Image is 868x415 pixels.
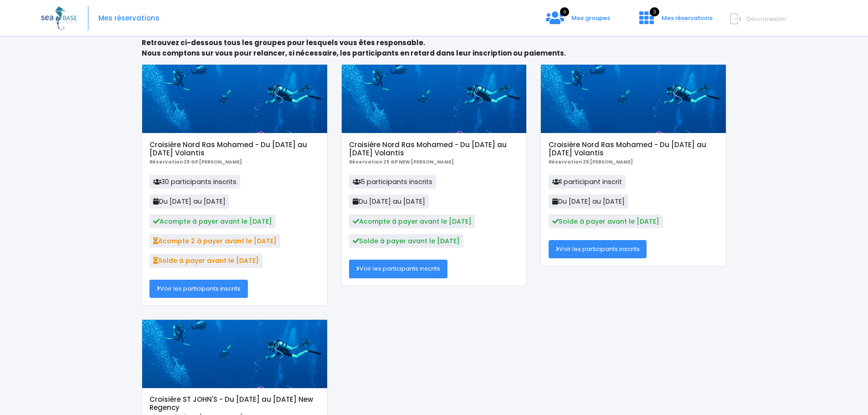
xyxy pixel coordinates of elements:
[349,234,463,248] span: Solde à payer avant le [DATE]
[349,159,454,165] b: Réservation 25 GP NEW [PERSON_NAME]
[549,159,633,165] b: Réservation 25 [PERSON_NAME]
[549,141,719,157] h5: Croisière Nord Ras Mohamed - Du [DATE] au [DATE] Volantis
[149,280,248,298] a: Voir les participants inscrits
[349,175,436,189] span: 5 participants inscrits
[650,7,659,16] span: 3
[149,141,319,157] h5: Croisière Nord Ras Mohamed - Du [DATE] au [DATE] Volantis
[349,141,519,157] h5: Croisière Nord Ras Mohamed - Du [DATE] au [DATE] Volantis
[149,395,319,412] h5: Croisière ST JOHN'S - Du [DATE] au [DATE] New Regency
[149,159,242,165] b: Réservation 25 GP [PERSON_NAME]
[549,195,628,208] span: Du [DATE] au [DATE]
[560,7,569,16] span: 4
[549,240,647,258] a: Voir les participants inscrits
[746,15,786,23] span: Déconnexion
[149,195,229,208] span: Du [DATE] au [DATE]
[549,175,626,189] span: 1 participant inscrit
[149,215,276,228] span: Acompte à payer avant le [DATE]
[571,14,610,22] span: Mes groupes
[149,175,240,189] span: 30 participants inscrits
[349,215,475,228] span: Acompte à payer avant le [DATE]
[349,195,429,208] span: Du [DATE] au [DATE]
[149,234,280,248] span: Acompte 2 à payer avant le [DATE]
[662,14,713,22] span: Mes réservations
[349,260,447,278] a: Voir les participants inscrits
[632,17,718,26] a: 3 Mes réservations
[539,17,617,26] a: 4 Mes groupes
[142,38,726,58] p: Retrouvez ci-dessous tous les groupes pour lesquels vous êtes responsable. Nous comptons sur vous...
[149,254,262,267] span: Solde à payer avant le [DATE]
[549,215,663,228] span: Solde à payer avant le [DATE]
